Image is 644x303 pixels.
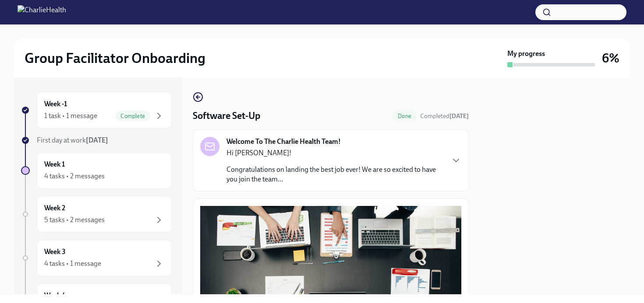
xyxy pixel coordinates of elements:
[226,137,341,146] strong: Welcome To The Charlie Health Team!
[602,50,619,66] h3: 6%
[44,215,105,225] div: 5 tasks • 2 messages
[507,49,545,59] strong: My progress
[44,99,67,109] h6: Week -1
[37,136,108,144] span: First day at work
[226,148,444,158] p: Hi [PERSON_NAME]!
[420,112,469,120] span: October 14th, 2025 12:56
[393,113,417,119] span: Done
[115,113,150,119] span: Complete
[44,203,65,213] h6: Week 2
[44,291,66,300] h6: Week 4
[86,136,108,144] strong: [DATE]
[44,111,97,121] div: 1 task • 1 message
[21,196,172,233] a: Week 25 tasks • 2 messages
[226,165,444,184] p: Congratulations on landing the best job ever! We are so excited to have you join the team...
[25,49,205,67] h2: Group Facilitator Onboarding
[21,136,172,145] a: First day at work[DATE]
[21,152,172,189] a: Week 14 tasks • 2 messages
[21,240,172,276] a: Week 34 tasks • 1 message
[420,112,469,120] span: Completed
[44,171,105,181] div: 4 tasks • 2 messages
[21,92,172,129] a: Week -11 task • 1 messageComplete
[193,109,260,122] h4: Software Set-Up
[44,160,65,169] h6: Week 1
[18,5,66,19] img: CharlieHealth
[44,259,101,268] div: 4 tasks • 1 message
[44,247,66,257] h6: Week 3
[449,112,469,120] strong: [DATE]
